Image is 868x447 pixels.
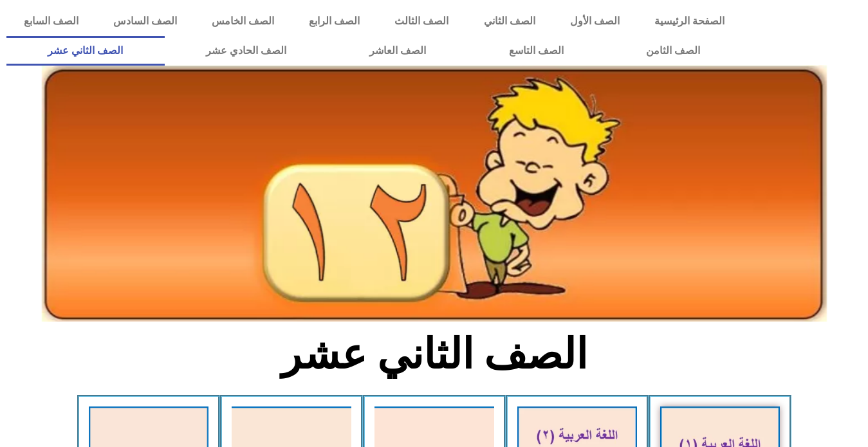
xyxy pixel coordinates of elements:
h2: الصف الثاني عشر [221,329,647,379]
a: الصفحة الرئيسية [637,6,742,36]
a: الصف السادس [96,6,194,36]
a: الصف الأول [553,6,637,36]
a: الصف الثاني عشر [6,36,165,66]
a: الصف الخامس [194,6,291,36]
a: الصف العاشر [328,36,468,66]
a: الصف الثاني [466,6,553,36]
a: الصف الثالث [377,6,466,36]
a: الصف الرابع [291,6,377,36]
a: الصف الحادي عشر [165,36,328,66]
a: الصف الثامن [605,36,742,66]
a: الصف السابع [6,6,96,36]
a: الصف التاسع [467,36,605,66]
